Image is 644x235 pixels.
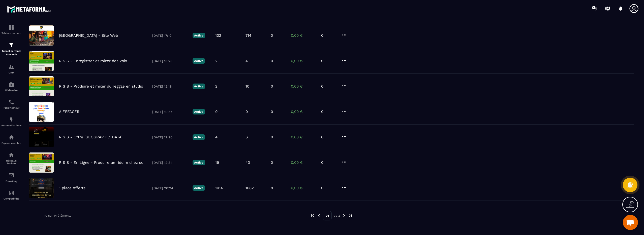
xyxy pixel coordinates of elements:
[215,160,219,165] p: 19
[623,215,638,230] div: Ouvrir le chat
[215,109,218,114] p: 0
[1,32,21,34] p: Tableau de bord
[1,113,21,131] a: automationsautomationsAutomatisations
[342,213,346,218] img: next
[59,59,127,63] p: R S S - Enregistrer et mixer des voix
[59,186,86,190] p: 1 place offerte
[246,84,249,89] p: 10
[8,99,14,105] img: scheduler
[8,172,14,178] img: email
[215,135,218,139] p: 4
[152,34,188,37] p: [DATE] 17:10
[321,186,336,190] p: 0
[8,42,14,48] img: formation
[291,109,316,114] p: 0,00 €
[215,59,218,63] p: 2
[59,33,118,38] p: [GEOGRAPHIC_DATA] - Site Web
[271,160,273,165] p: 0
[321,59,336,63] p: 0
[193,58,205,64] p: Active
[8,190,14,196] img: accountant
[29,51,54,71] img: image
[1,78,21,95] a: automationsautomationsWebinaire
[29,76,54,96] img: image
[8,117,14,123] img: automations
[193,84,205,89] p: Active
[271,186,273,190] p: 8
[215,33,221,38] p: 132
[8,64,14,70] img: formation
[246,109,248,114] p: 0
[246,59,248,63] p: 4
[29,178,54,198] img: image
[291,84,316,89] p: 0,00 €
[291,160,316,165] p: 0,00 €
[1,180,21,182] p: E-mailing
[291,135,316,139] p: 0,00 €
[1,197,21,200] p: Comptabilité
[41,214,71,217] p: 1-10 sur 14 éléments
[193,109,205,114] p: Active
[193,185,205,191] p: Active
[8,24,14,30] img: formation
[1,124,21,127] p: Automatisations
[152,85,188,88] p: [DATE] 12:18
[29,127,54,147] img: image
[8,134,14,140] img: automations
[323,211,332,220] p: 01
[321,84,336,89] p: 0
[321,109,336,114] p: 0
[310,213,315,218] img: prev
[59,84,143,89] p: R S S - Produire et mixer du reggae en studio
[8,152,14,158] img: social-network
[321,135,336,139] p: 0
[246,186,254,190] p: 1082
[1,71,21,74] p: CRM
[271,84,273,89] p: 0
[1,38,21,60] a: formationformationTunnel de vente Site web
[291,59,316,63] p: 0,00 €
[1,89,21,92] p: Webinaire
[1,186,21,204] a: accountantaccountantComptabilité
[152,186,188,190] p: [DATE] 20:24
[152,110,188,114] p: [DATE] 10:57
[215,186,223,190] p: 1014
[29,25,54,46] img: image
[1,95,21,113] a: schedulerschedulerPlanificateur
[1,169,21,186] a: emailemailE-mailing
[152,135,188,139] p: [DATE] 12:20
[193,134,205,140] p: Active
[7,5,52,14] img: logo
[246,160,250,165] p: 43
[1,148,21,169] a: social-networksocial-networkRéseaux Sociaux
[59,109,79,114] p: A EFFACER
[152,161,188,165] p: [DATE] 12:31
[321,33,336,38] p: 0
[1,21,21,38] a: formationformationTableau de bord
[8,82,14,88] img: automations
[193,33,205,38] p: Active
[321,160,336,165] p: 0
[29,102,54,122] img: image
[271,109,273,114] p: 0
[1,159,21,165] p: Réseaux Sociaux
[1,142,21,144] p: Espace membre
[152,59,188,63] p: [DATE] 13:23
[271,59,273,63] p: 0
[246,33,251,38] p: 714
[59,135,122,139] p: R S S - Offre [GEOGRAPHIC_DATA]
[291,186,316,190] p: 0,00 €
[193,160,205,165] p: Active
[1,60,21,78] a: formationformationCRM
[215,84,218,89] p: 2
[291,33,316,38] p: 0,00 €
[333,214,340,218] p: de 2
[1,49,21,56] p: Tunnel de vente Site web
[246,135,248,139] p: 6
[271,135,273,139] p: 0
[59,160,144,165] p: R S S - En Ligne - Produire un riddim chez soi
[1,106,21,109] p: Planificateur
[1,131,21,148] a: automationsautomationsEspace membre
[348,213,353,218] img: next
[317,213,321,218] img: prev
